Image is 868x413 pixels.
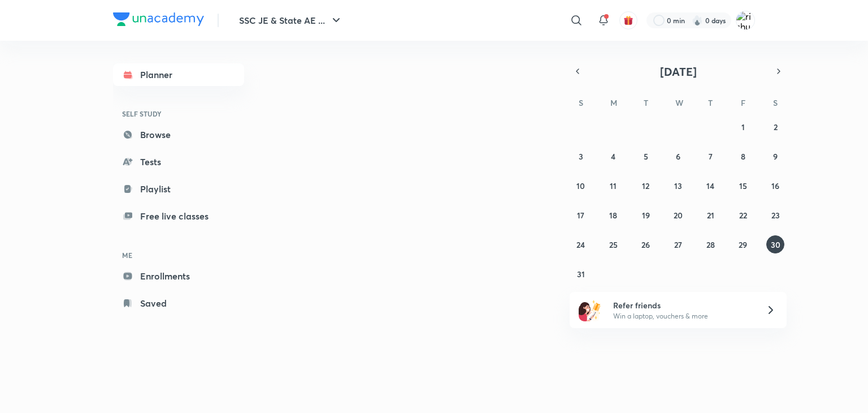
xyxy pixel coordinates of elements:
[734,177,752,195] button: August 15, 2025
[739,210,747,221] abbr: August 22, 2025
[604,147,622,165] button: August 4, 2025
[741,122,745,132] abbr: August 1, 2025
[669,147,687,165] button: August 6, 2025
[771,210,780,221] abbr: August 23, 2025
[706,180,714,191] abbr: August 14, 2025
[576,239,585,250] abbr: August 24, 2025
[579,151,583,162] abbr: August 3, 2025
[113,292,244,315] a: Saved
[637,206,655,224] button: August 19, 2025
[669,235,687,253] button: August 27, 2025
[766,206,784,224] button: August 23, 2025
[734,206,752,224] button: August 22, 2025
[734,235,752,253] button: August 29, 2025
[572,206,590,224] button: August 17, 2025
[674,210,683,221] abbr: August 20, 2025
[642,180,649,191] abbr: August 12, 2025
[741,97,745,108] abbr: Friday
[773,97,778,108] abbr: Saturday
[113,265,244,287] a: Enrollments
[706,239,715,250] abbr: August 28, 2025
[642,210,650,221] abbr: August 19, 2025
[579,97,583,108] abbr: Sunday
[644,151,648,162] abbr: August 5, 2025
[609,239,618,250] abbr: August 25, 2025
[676,151,680,162] abbr: August 6, 2025
[572,147,590,165] button: August 3, 2025
[637,177,655,195] button: August 12, 2025
[708,97,713,108] abbr: Thursday
[113,12,204,26] img: Company Logo
[585,63,771,79] button: [DATE]
[113,178,244,200] a: Playlist
[232,9,350,32] button: SSC JE & State AE ...
[604,177,622,195] button: August 11, 2025
[739,180,747,191] abbr: August 15, 2025
[604,206,622,224] button: August 18, 2025
[707,210,714,221] abbr: August 21, 2025
[771,239,780,250] abbr: August 30, 2025
[701,177,719,195] button: August 14, 2025
[675,97,683,108] abbr: Wednesday
[613,299,752,311] h6: Refer friends
[619,11,637,29] button: avatar
[701,206,719,224] button: August 21, 2025
[572,265,590,283] button: August 31, 2025
[766,147,784,165] button: August 9, 2025
[674,239,682,250] abbr: August 27, 2025
[579,299,601,321] img: referral
[739,239,747,250] abbr: August 29, 2025
[637,147,655,165] button: August 5, 2025
[774,122,778,132] abbr: August 2, 2025
[766,118,784,136] button: August 2, 2025
[701,147,719,165] button: August 7, 2025
[113,246,244,265] h6: ME
[674,180,682,191] abbr: August 13, 2025
[577,210,584,221] abbr: August 17, 2025
[766,177,784,195] button: August 16, 2025
[669,177,687,195] button: August 13, 2025
[773,151,778,162] abbr: August 9, 2025
[692,15,703,26] img: streak
[734,118,752,136] button: August 1, 2025
[113,150,244,173] a: Tests
[577,269,585,279] abbr: August 31, 2025
[771,180,779,191] abbr: August 16, 2025
[736,11,755,30] img: rishu kumari
[113,63,244,86] a: Planner
[709,151,713,162] abbr: August 7, 2025
[113,104,244,123] h6: SELF STUDY
[604,235,622,253] button: August 25, 2025
[637,235,655,253] button: August 26, 2025
[734,147,752,165] button: August 8, 2025
[113,205,244,227] a: Free live classes
[669,206,687,224] button: August 20, 2025
[572,177,590,195] button: August 10, 2025
[741,151,745,162] abbr: August 8, 2025
[609,210,617,221] abbr: August 18, 2025
[576,180,585,191] abbr: August 10, 2025
[113,12,204,29] a: Company Logo
[644,97,648,108] abbr: Tuesday
[610,97,617,108] abbr: Monday
[611,151,615,162] abbr: August 4, 2025
[701,235,719,253] button: August 28, 2025
[613,311,752,321] p: Win a laptop, vouchers & more
[623,15,633,25] img: avatar
[572,235,590,253] button: August 24, 2025
[113,123,244,146] a: Browse
[610,180,617,191] abbr: August 11, 2025
[660,64,697,79] span: [DATE]
[766,235,784,253] button: August 30, 2025
[641,239,650,250] abbr: August 26, 2025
